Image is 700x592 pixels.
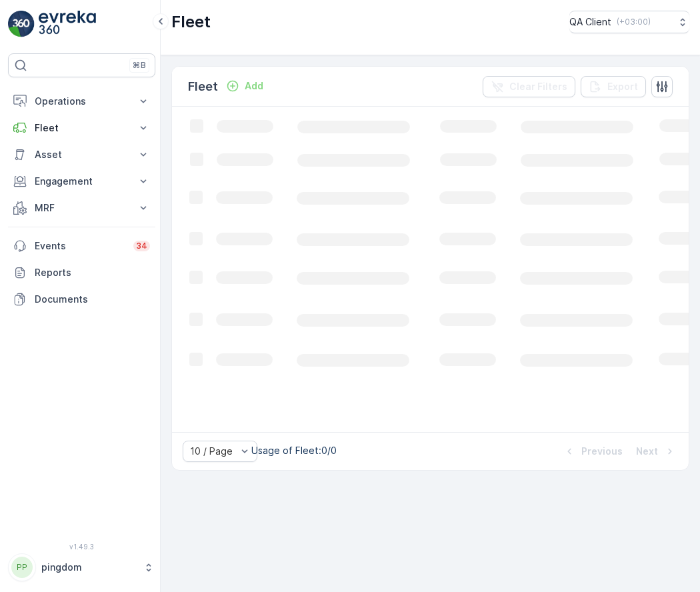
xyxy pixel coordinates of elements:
[251,444,337,457] p: Usage of Fleet : 0/0
[581,445,623,458] p: Previous
[636,445,658,458] p: Next
[245,79,263,93] p: Add
[188,77,218,96] p: Fleet
[221,78,269,94] button: Add
[483,76,575,97] button: Clear Filters
[569,11,689,33] button: QA Client(+03:00)
[635,443,678,459] button: Next
[35,175,129,188] p: Engagement
[8,88,155,115] button: Operations
[35,201,129,215] p: MRF
[35,95,129,108] p: Operations
[35,121,129,135] p: Fleet
[617,17,651,27] p: ( +03:00 )
[39,11,96,37] img: logo_light-DOdMpM7g.png
[8,141,155,168] button: Asset
[8,286,155,313] a: Documents
[136,241,147,251] p: 34
[8,553,155,581] button: PPpingdom
[35,148,129,161] p: Asset
[133,60,146,71] p: ⌘B
[11,557,33,578] div: PP
[561,443,624,459] button: Previous
[8,259,155,286] a: Reports
[35,266,150,279] p: Reports
[35,293,150,306] p: Documents
[8,195,155,221] button: MRF
[171,11,211,33] p: Fleet
[35,239,125,253] p: Events
[8,11,35,37] img: logo
[8,115,155,141] button: Fleet
[41,561,137,574] p: pingdom
[8,543,155,551] span: v 1.49.3
[581,76,646,97] button: Export
[607,80,638,93] p: Export
[8,168,155,195] button: Engagement
[509,80,567,93] p: Clear Filters
[8,233,155,259] a: Events34
[569,15,611,29] p: QA Client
